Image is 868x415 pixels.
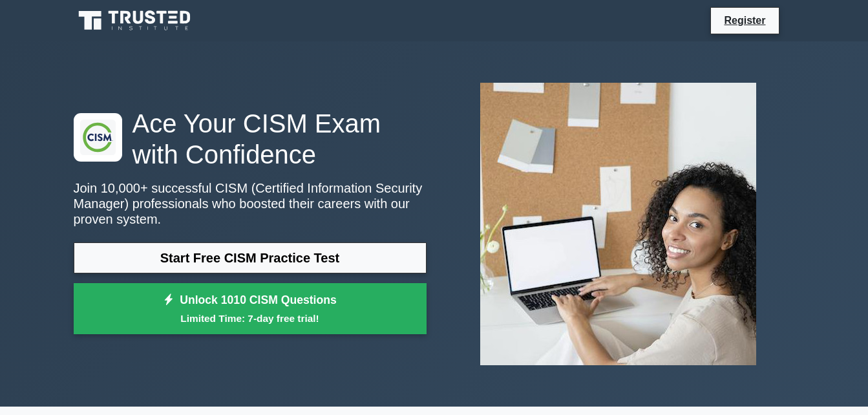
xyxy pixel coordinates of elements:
[74,108,427,170] h1: Ace Your CISM Exam with Confidence
[74,242,427,273] a: Start Free CISM Practice Test
[74,283,427,335] a: Unlock 1010 CISM QuestionsLimited Time: 7-day free trial!
[90,311,410,326] small: Limited Time: 7-day free trial!
[716,12,773,28] a: Register
[74,180,427,227] p: Join 10,000+ successful CISM (Certified Information Security Manager) professionals who boosted t...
